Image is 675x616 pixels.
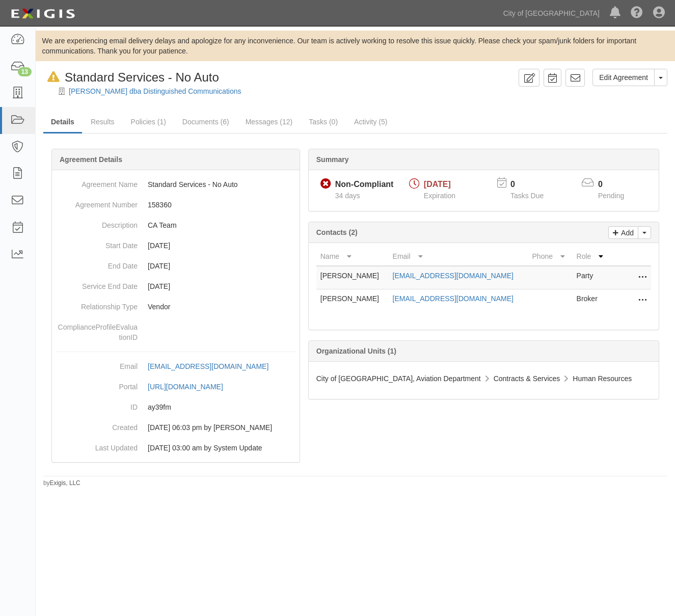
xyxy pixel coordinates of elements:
[320,179,331,190] i: Non-Compliant
[335,179,394,191] div: Non-Compliant
[573,247,610,266] th: Role
[56,438,295,458] dd: [DATE] 03:00 am by System Update
[316,374,481,383] span: City of [GEOGRAPHIC_DATA], Aviation Department
[618,227,634,238] p: Add
[148,362,280,370] a: [EMAIL_ADDRESS][DOMAIN_NAME]
[50,479,80,487] a: Exigis, LLC
[56,438,138,453] dt: Last Updated
[56,256,295,276] dd: [DATE]
[598,179,637,191] p: 0
[56,397,138,412] dt: ID
[573,289,610,312] td: Broker
[56,235,138,251] dt: Start Date
[316,155,349,164] b: Summary
[335,192,360,200] span: Since 07/08/2025
[56,256,138,271] dt: End Date
[56,195,295,215] dd: 158360
[8,5,78,23] img: logo-5460c22ac91f19d4615b14bd174203de0afe785f0fc80cf4dbbc73dc1793850b.png
[56,297,295,317] dd: Vendor
[389,247,528,266] th: Email
[65,70,219,84] span: Standard Services - No Auto
[36,36,675,56] div: We are experiencing email delivery delays and apologize for any inconvenience. Our team is active...
[56,377,138,392] dt: Portal
[393,272,514,280] a: [EMAIL_ADDRESS][DOMAIN_NAME]
[60,155,122,164] b: Agreement Details
[43,479,80,488] small: by
[18,67,32,76] div: 13
[56,417,295,438] dd: [DATE] 06:03 pm by [PERSON_NAME]
[56,276,138,291] dt: Service End Date
[316,247,389,266] th: Name
[56,317,138,342] dt: ComplianceProfileEvaluationID
[424,192,455,200] span: Expiration
[631,7,643,19] i: Help Center - Complianz
[498,3,605,23] a: City of [GEOGRAPHIC_DATA]
[573,266,610,289] td: Party
[346,112,395,132] a: Activity (5)
[148,220,295,230] p: CA Team
[510,179,556,191] p: 0
[598,192,624,200] span: Pending
[47,72,60,83] i: In Default since 07/29/2025
[393,294,514,303] a: [EMAIL_ADDRESS][DOMAIN_NAME]
[56,235,295,256] dd: [DATE]
[56,297,138,312] dt: Relationship Type
[56,174,138,190] dt: Agreement Name
[301,112,345,132] a: Tasks (0)
[43,112,82,133] a: Details
[316,347,396,355] b: Organizational Units (1)
[175,112,237,132] a: Documents (6)
[316,228,358,236] b: Contacts (2)
[592,69,655,86] a: Edit Agreement
[56,215,138,230] dt: Description
[56,276,295,297] dd: [DATE]
[69,87,241,95] a: [PERSON_NAME] dba Distinguished Communications
[148,361,268,371] div: [EMAIL_ADDRESS][DOMAIN_NAME]
[316,266,389,289] td: [PERSON_NAME]
[56,174,295,195] dd: Standard Services - No Auto
[573,374,632,383] span: Human Resources
[316,289,389,312] td: [PERSON_NAME]
[56,356,138,371] dt: Email
[56,417,138,433] dt: Created
[494,374,560,383] span: Contracts & Services
[238,112,301,132] a: Messages (12)
[56,397,295,417] dd: ay39fm
[83,112,122,132] a: Results
[424,180,451,189] span: [DATE]
[56,195,138,210] dt: Agreement Number
[148,383,234,391] a: [URL][DOMAIN_NAME]
[528,247,573,266] th: Phone
[510,192,544,200] span: Tasks Due
[43,69,219,86] div: Standard Services - No Auto
[608,226,638,239] a: Add
[123,112,174,132] a: Policies (1)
